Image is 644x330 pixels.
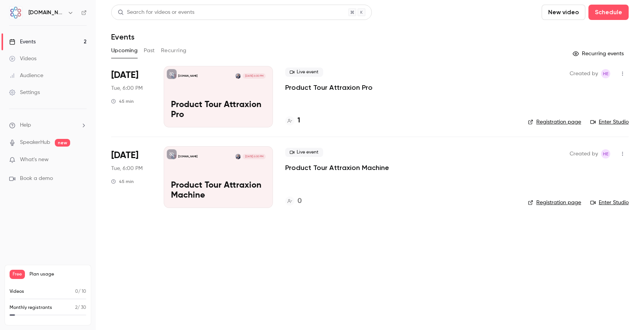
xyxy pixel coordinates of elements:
a: SpeakerHub [20,139,50,147]
a: Registration page [528,199,581,206]
span: Humberto Estrela [601,149,610,158]
span: Plan usage [30,271,86,277]
div: 45 min [111,178,134,185]
a: Product Tour Attraxion Machine [285,163,389,172]
button: Schedule [588,5,629,20]
span: Humberto Estrela [601,69,610,78]
p: / 10 [75,288,86,295]
span: [DATE] 6:00 PM [243,154,265,159]
span: Live event [285,68,323,77]
button: New video [542,5,585,20]
img: Humberto Estrela [235,154,241,159]
span: new [55,139,70,147]
span: HE [603,149,608,158]
span: [DATE] 6:00 PM [243,73,265,79]
span: Tue, 6:00 PM [111,84,143,92]
span: Tue, 6:00 PM [111,165,143,172]
button: Past [144,45,155,57]
h4: 0 [297,196,302,206]
div: Videos [9,55,36,63]
a: Product Tour Attraxion Machine[DOMAIN_NAME]Humberto Estrela[DATE] 6:00 PMProduct Tour Attraxion M... [164,146,273,208]
div: Events [9,38,36,46]
div: Search for videos or events [118,8,194,16]
span: What's new [20,156,49,164]
p: Product Tour Attraxion Machine [171,181,266,201]
li: help-dropdown-opener [9,121,87,129]
span: 2 [75,305,77,310]
p: / 30 [75,304,86,311]
div: Oct 21 Tue, 6:00 PM (Europe/Lisbon) [111,146,151,208]
iframe: Noticeable Trigger [77,157,87,163]
span: 0 [75,289,78,294]
p: Monthly registrants [10,304,52,311]
div: Settings [9,89,40,96]
span: Created by [570,69,598,78]
button: Recurring [161,45,187,57]
a: Enter Studio [590,118,629,126]
span: HE [603,69,608,78]
h6: [DOMAIN_NAME] [28,9,64,16]
span: Free [10,270,25,279]
div: 45 min [111,98,134,104]
div: Sep 30 Tue, 6:00 PM (Europe/Lisbon) [111,66,151,127]
span: Created by [570,149,598,158]
img: AMT.Group [10,7,22,19]
h1: Events [111,32,135,41]
button: Recurring events [569,48,629,60]
span: Live event [285,148,323,157]
h4: 1 [297,115,300,126]
a: 1 [285,115,300,126]
span: [DATE] [111,149,138,162]
p: Videos [10,288,24,295]
a: Product Tour Attraxion Pro [285,83,373,92]
button: Upcoming [111,45,138,57]
p: Product Tour Attraxion Pro [171,100,266,120]
a: Registration page [528,118,581,126]
p: [DOMAIN_NAME] [178,74,197,78]
div: Audience [9,72,43,79]
img: Humberto Estrela [235,73,241,79]
a: 0 [285,196,302,206]
span: Help [20,121,31,129]
span: [DATE] [111,69,138,81]
a: Product Tour Attraxion Pro[DOMAIN_NAME]Humberto Estrela[DATE] 6:00 PMProduct Tour Attraxion Pro [164,66,273,127]
span: Book a demo [20,175,53,183]
p: [DOMAIN_NAME] [178,155,197,158]
a: Enter Studio [590,199,629,206]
